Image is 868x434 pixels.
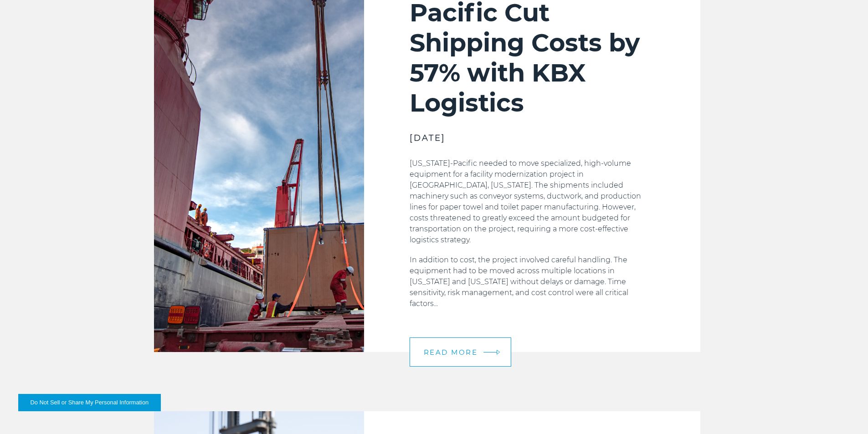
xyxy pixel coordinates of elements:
p: In addition to cost, the project involved careful handling. The equipment had to be moved across ... [410,255,655,309]
button: Do Not Sell or Share My Personal Information [18,394,161,411]
p: [US_STATE]-Pacific needed to move specialized, high-volume equipment for a facility modernization... [410,158,655,245]
img: arrow [497,350,500,355]
a: READ MORE arrow arrow [410,337,512,367]
h3: [DATE] [410,132,655,144]
span: READ MORE [424,349,478,356]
